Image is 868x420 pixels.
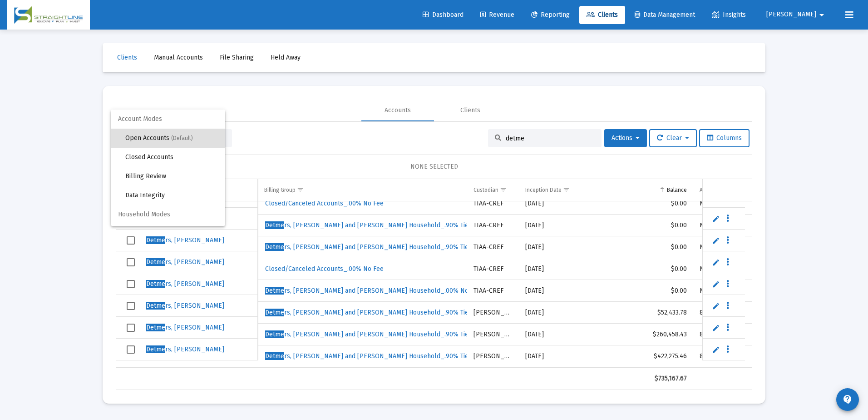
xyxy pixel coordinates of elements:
span: Open Accounts [125,129,218,148]
span: Households [125,224,218,243]
span: (Default) [171,135,193,141]
span: Household Modes [111,205,225,224]
span: Billing Review [125,167,218,186]
span: Closed Accounts [125,148,218,167]
span: Account Modes [111,110,225,129]
span: Data Integrity [125,186,218,205]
